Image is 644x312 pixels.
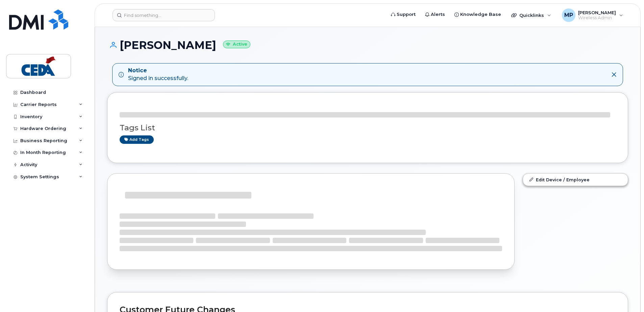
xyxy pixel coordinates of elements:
div: Signed in successfully. [128,67,188,82]
small: Active [223,41,250,48]
h3: Tags List [120,124,616,132]
a: Edit Device / Employee [523,174,628,186]
h1: [PERSON_NAME] [107,39,628,51]
strong: Notice [128,67,188,75]
a: Add tags [120,135,154,144]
